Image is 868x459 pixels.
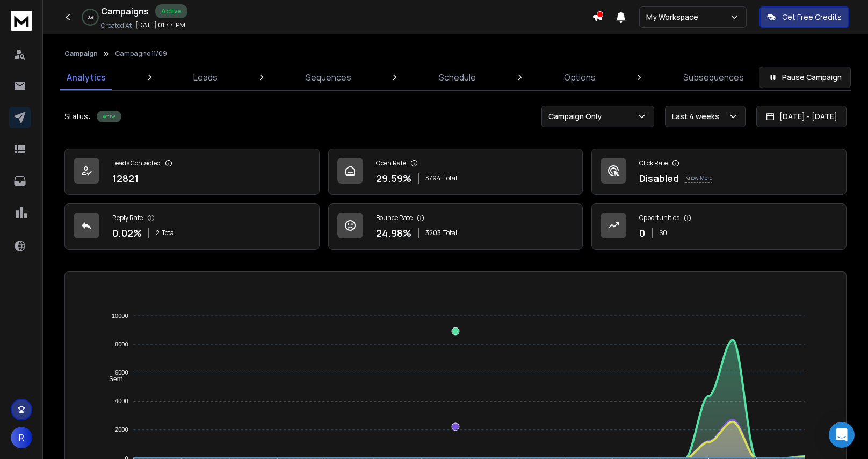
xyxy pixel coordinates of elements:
[591,203,847,250] a: Opportunities0$0
[376,159,406,167] p: Open Rate
[376,225,411,241] p: 24.98 %
[646,12,703,23] p: My Workspace
[639,159,668,167] p: Click Rate
[672,111,724,122] p: Last 4 weeks
[299,64,358,90] a: Sequences
[193,71,218,84] p: Leads
[591,149,847,195] a: Click RateDisabledKnow More
[115,369,128,376] tspan: 6000
[328,149,583,195] a: Open Rate29.59%3794Total
[88,14,93,20] p: 0 %
[112,159,161,167] p: Leads Contacted
[639,171,679,186] p: Disabled
[112,171,139,186] p: 12821
[64,149,320,195] a: Leads Contacted12821
[115,341,128,347] tspan: 8000
[115,426,128,433] tspan: 2000
[685,174,712,183] p: Know More
[64,49,98,58] button: Campaign
[101,5,149,18] h1: Campaigns
[11,427,32,448] button: R
[60,64,112,90] a: Analytics
[187,64,224,90] a: Leads
[443,174,457,183] span: Total
[443,229,457,237] span: Total
[548,111,606,122] p: Campaign Only
[64,203,320,250] a: Reply Rate0.02%2Total
[306,71,351,84] p: Sequences
[782,12,842,23] p: Get Free Credits
[683,71,744,84] p: Subsequences
[639,225,645,241] p: 0
[759,6,849,28] button: Get Free Credits
[659,229,667,237] p: $ 0
[162,229,176,237] span: Total
[67,71,106,84] p: Analytics
[425,174,441,183] span: 3794
[135,21,185,30] p: [DATE] 01:44 PM
[112,312,128,319] tspan: 10000
[112,214,143,222] p: Reply Rate
[829,422,855,448] div: Open Intercom Messenger
[112,225,142,241] p: 0.02 %
[639,214,679,222] p: Opportunities
[155,4,187,18] div: Active
[115,398,128,404] tspan: 4000
[97,111,121,122] div: Active
[376,214,413,222] p: Bounce Rate
[756,106,847,127] button: [DATE] - [DATE]
[11,11,32,31] img: logo
[64,111,90,122] p: Status:
[564,71,596,84] p: Options
[101,21,133,30] p: Created At:
[115,49,167,58] p: Campagne 11/09
[759,67,851,88] button: Pause Campaign
[677,64,750,90] a: Subsequences
[425,229,441,237] span: 3203
[439,71,476,84] p: Schedule
[558,64,602,90] a: Options
[376,171,411,186] p: 29.59 %
[328,203,583,250] a: Bounce Rate24.98%3203Total
[432,64,482,90] a: Schedule
[101,375,122,383] span: Sent
[156,229,160,237] span: 2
